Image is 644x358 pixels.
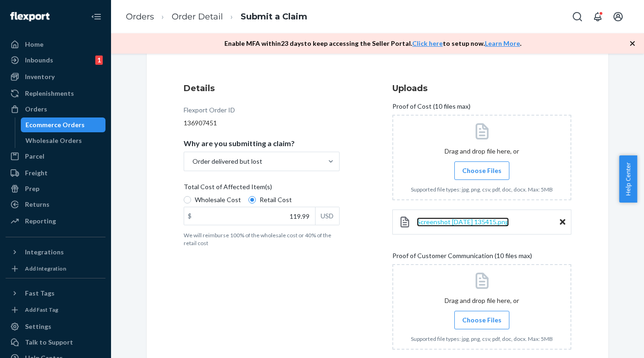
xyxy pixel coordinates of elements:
button: Fast Tags [6,286,105,301]
div: 136907451 [184,118,340,128]
img: Flexport logo [10,12,50,21]
a: Ecommerce Orders [21,117,106,132]
div: Orders [25,105,47,114]
button: Help Center [619,155,637,203]
a: Settings [6,319,105,334]
p: Enable MFA within 23 days to keep accessing the Seller Portal. to setup now. . [224,39,521,48]
span: Screenshot [DATE] 135415.png [417,218,509,226]
div: Prep [25,184,39,193]
h3: Uploads [392,82,571,94]
div: Wholesale Orders [25,136,82,145]
div: Freight [25,168,48,178]
button: Close Navigation [87,7,105,26]
a: Order Detail [172,12,223,22]
div: $ [184,207,195,225]
div: Reporting [25,216,56,226]
span: Proof of Cost (10 files max) [392,102,471,115]
p: We will reimburse 100% of the wholesale cost or 40% of the retail cost [184,231,340,247]
div: Integrations [25,247,64,257]
div: Settings [25,322,51,331]
a: Reporting [6,214,105,228]
button: Integrations [6,245,105,259]
a: Orders [6,102,105,117]
a: Inbounds1 [6,53,105,68]
a: Screenshot [DATE] 135415.png [417,217,509,227]
span: Choose Files [462,315,502,325]
div: USD [315,207,339,225]
span: Proof of Customer Communication (10 files max) [392,251,532,264]
div: Add Fast Tag [25,306,58,314]
input: Retail Cost [248,196,256,204]
a: Learn More [485,39,520,47]
div: Flexport Order ID [184,105,235,118]
div: Inventory [25,72,55,81]
a: Click here [412,39,443,47]
a: Orders [126,12,154,22]
button: Open Search Box [568,7,587,26]
a: Inventory [6,69,105,84]
ol: breadcrumbs [118,3,315,31]
span: Retail Cost [260,195,292,204]
h3: Details [184,82,340,94]
a: Prep [6,181,105,196]
div: Home [25,40,43,49]
button: Open account menu [609,7,627,26]
button: Open notifications [588,7,607,26]
div: Fast Tags [25,289,55,298]
a: Home [6,37,105,52]
input: $USD [184,207,315,225]
a: Add Integration [6,263,105,274]
a: Parcel [6,149,105,164]
div: Ecommerce Orders [25,120,85,130]
a: Returns [6,197,105,212]
a: Add Fast Tag [6,304,105,315]
div: Parcel [25,152,44,161]
p: Why are you submitting a claim? [184,139,295,148]
div: Talk to Support [25,338,73,347]
span: Wholesale Cost [195,195,241,204]
div: 1 [95,56,103,65]
div: Replenishments [25,89,74,98]
div: Returns [25,200,50,209]
a: Wholesale Orders [21,133,106,148]
div: Inbounds [25,56,53,65]
span: Total Cost of Affected Item(s) [184,182,272,195]
a: Freight [6,166,105,180]
a: Talk to Support [6,335,105,350]
input: Wholesale Cost [184,196,191,204]
div: Order delivered but lost [192,157,262,166]
div: Add Integration [25,265,66,272]
a: Submit a Claim [241,12,307,22]
a: Replenishments [6,86,105,101]
span: Choose Files [462,166,502,175]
